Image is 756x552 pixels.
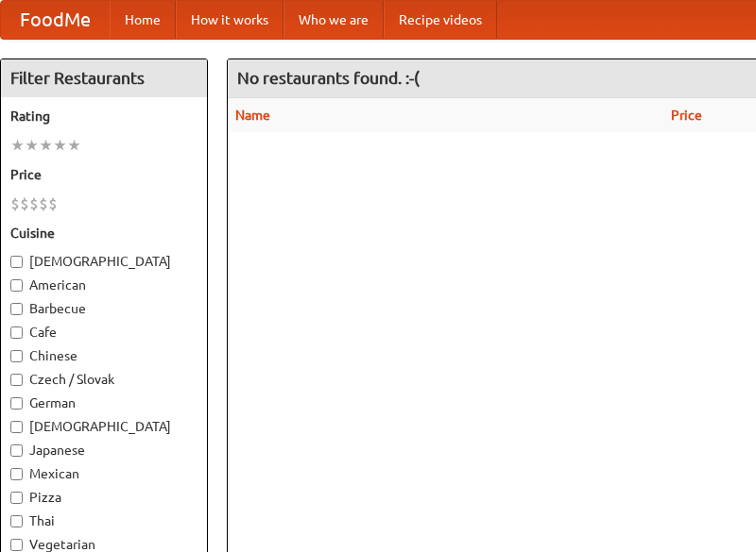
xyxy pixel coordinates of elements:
label: [DEMOGRAPHIC_DATA] [10,252,198,271]
li: $ [10,193,20,214]
label: Czech / Slovak [10,370,198,389]
input: Czech / Slovak [10,374,23,386]
label: Barbecue [10,299,198,318]
ng-pluralize: No restaurants found. :-( [237,69,420,87]
li: $ [39,193,48,214]
a: FoodMe [1,1,110,39]
label: American [10,276,198,294]
label: Japanese [10,441,198,460]
input: Cafe [10,326,23,339]
li: ★ [67,135,81,156]
a: Home [110,1,176,39]
input: German [10,397,23,410]
input: [DEMOGRAPHIC_DATA] [10,421,23,433]
label: Thai [10,511,198,530]
a: Recipe videos [384,1,497,39]
input: [DEMOGRAPHIC_DATA] [10,256,23,268]
a: Who we are [283,1,384,39]
label: German [10,393,198,412]
input: Chinese [10,350,23,362]
label: Cafe [10,323,198,342]
label: Mexican [10,464,198,483]
li: ★ [53,135,67,156]
input: Pizza [10,492,23,504]
label: Pizza [10,488,198,507]
input: Thai [10,515,23,527]
h5: Rating [10,107,198,125]
input: Japanese [10,444,23,457]
input: Mexican [10,468,23,480]
li: ★ [25,135,39,156]
li: ★ [10,135,25,156]
h4: Filter Restaurants [1,59,207,97]
h5: Cuisine [10,224,198,243]
a: Price [671,108,702,123]
a: Name [235,108,270,123]
li: $ [20,193,29,214]
li: $ [29,193,39,214]
li: ★ [39,135,53,156]
a: How it works [176,1,283,39]
label: [DEMOGRAPHIC_DATA] [10,417,198,436]
h5: Price [10,165,198,184]
input: Barbecue [10,303,23,315]
li: $ [48,193,58,214]
label: Chinese [10,346,198,365]
input: Vegetarian [10,539,23,551]
input: American [10,279,23,292]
